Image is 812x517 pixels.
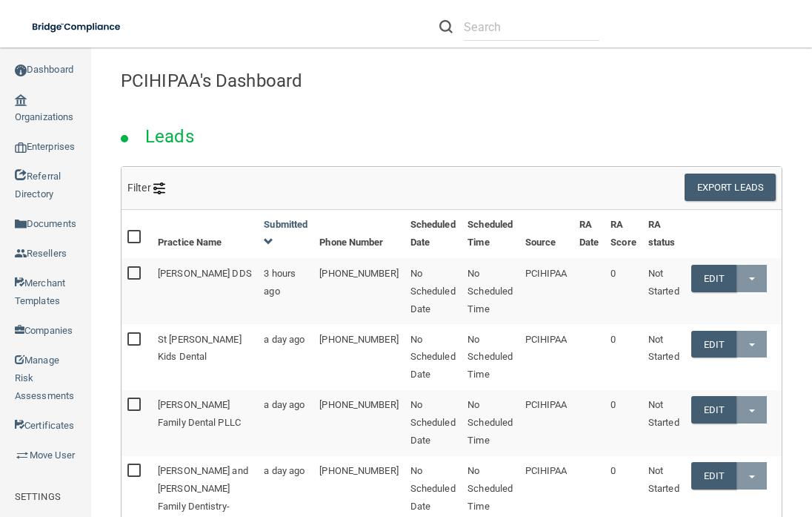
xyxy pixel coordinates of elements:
td: [PHONE_NUMBER] [313,324,404,390]
td: [PERSON_NAME] DDS [152,258,258,324]
td: a day ago [258,324,313,390]
label: SETTINGS [15,488,61,506]
th: Scheduled Date [405,210,462,258]
img: icon-documents.8dae5593.png [15,218,27,230]
td: Not Started [642,258,685,324]
td: No Scheduled Time [462,258,519,324]
th: RA Date [573,210,605,258]
a: Edit [691,331,736,358]
td: [PHONE_NUMBER] [313,390,404,456]
th: Practice Name [152,210,258,258]
img: enterprise.0d942306.png [15,142,27,153]
td: PCIHIPAA [519,258,573,324]
td: 0 [605,390,642,456]
td: St [PERSON_NAME] Kids Dental [152,324,258,390]
img: ic-search.3b580494.png [439,20,453,33]
th: Scheduled Time [462,210,519,258]
h2: Leads [130,116,209,157]
td: PCIHIPAA [519,390,573,456]
img: ic_reseller.de258add.png [15,248,27,260]
a: Edit [691,462,736,490]
button: Export Leads [685,174,776,201]
th: Phone Number [313,210,404,258]
td: No Scheduled Date [405,258,462,324]
th: Source [519,210,573,258]
img: ic_dashboard_dark.d01f4a41.png [15,65,27,76]
th: RA Score [605,210,642,258]
a: Edit [691,396,736,424]
span: Filter [127,182,165,194]
td: No Scheduled Date [405,324,462,390]
img: icon-filter@2x.21656d0b.png [153,182,165,194]
td: Not Started [642,324,685,390]
td: PCIHIPAA [519,324,573,390]
td: No Scheduled Date [405,390,462,456]
td: [PHONE_NUMBER] [313,258,404,324]
td: Not Started [642,390,685,456]
td: No Scheduled Time [462,324,519,390]
img: briefcase.64adab9b.png [15,448,30,463]
td: 0 [605,324,642,390]
th: RA status [642,210,685,258]
img: organization-icon.f8decf85.png [15,94,27,106]
a: Submitted [264,219,307,248]
td: No Scheduled Time [462,390,519,456]
h4: PCIHIPAA's Dashboard [121,71,782,90]
td: 0 [605,258,642,324]
img: bridge_compliance_login_screen.278c3ca4.svg [22,12,132,42]
input: Search [464,13,599,41]
td: 3 hours ago [258,258,313,324]
td: a day ago [258,390,313,456]
td: [PERSON_NAME] Family Dental PLLC [152,390,258,456]
a: Edit [691,265,736,292]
